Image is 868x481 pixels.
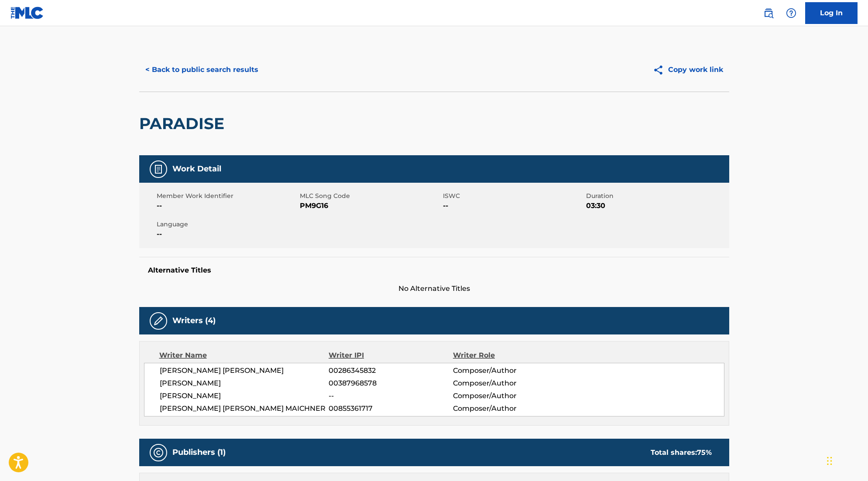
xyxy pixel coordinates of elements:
[157,229,298,239] span: --
[157,191,298,201] span: Member Work Identifier
[139,283,729,294] span: No Alternative Titles
[647,59,729,81] button: Copy work link
[453,378,566,389] span: Composer/Author
[172,316,216,326] h5: Writers (4)
[805,2,858,24] a: Log In
[157,220,298,229] span: Language
[586,191,727,201] span: Duration
[824,439,868,481] iframe: Chat Widget
[697,448,712,457] span: 75 %
[329,350,453,361] div: Writer IPI
[586,201,727,211] span: 03:30
[172,164,221,174] h5: Work Detail
[443,191,584,201] span: ISWC
[651,447,712,458] div: Total shares:
[159,350,329,361] div: Writer Name
[153,164,164,174] img: Work Detail
[443,201,584,211] span: --
[10,7,44,19] img: MLC Logo
[827,448,832,474] div: Drag
[148,266,720,275] h5: Alternative Titles
[453,403,566,414] span: Composer/Author
[453,365,566,376] span: Composer/Author
[172,447,226,457] h5: Publishers (1)
[300,201,441,211] span: PM9G16
[786,8,796,18] img: help
[160,378,329,389] span: [PERSON_NAME]
[763,8,774,18] img: search
[760,4,777,22] a: Public Search
[153,447,164,458] img: Publishers
[160,365,329,376] span: [PERSON_NAME] [PERSON_NAME]
[453,391,566,401] span: Composer/Author
[139,59,264,81] button: < Back to public search results
[453,350,566,361] div: Writer Role
[300,191,441,201] span: MLC Song Code
[160,391,329,401] span: [PERSON_NAME]
[160,403,329,414] span: [PERSON_NAME] [PERSON_NAME] MAICHNER
[153,316,164,326] img: Writers
[329,403,453,414] span: 00855361717
[782,4,800,22] div: Help
[329,378,453,389] span: 00387968578
[157,201,298,211] span: --
[139,114,229,133] h2: PARADISE
[653,65,668,75] img: Copy work link
[329,391,453,401] span: --
[329,365,453,376] span: 00286345832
